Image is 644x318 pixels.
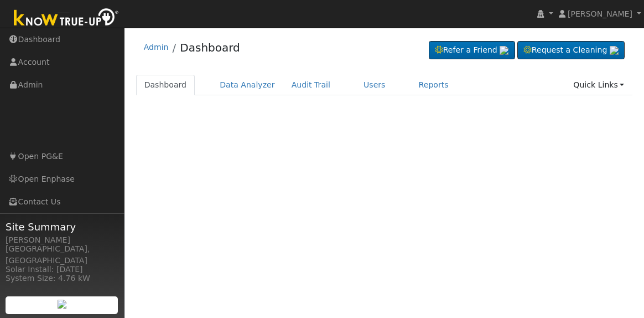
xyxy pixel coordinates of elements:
a: Users [355,75,394,95]
img: Know True-Up [8,6,124,31]
a: Refer a Friend [429,41,515,60]
a: Quick Links [565,75,632,95]
img: retrieve [500,46,508,55]
a: Audit Trail [283,75,339,95]
a: Data Analyzer [211,75,283,95]
a: Reports [411,75,457,95]
div: System Size: 4.76 kW [6,273,118,284]
a: Dashboard [136,75,195,95]
a: Request a Cleaning [517,41,625,60]
a: Admin [144,43,169,52]
span: [PERSON_NAME] [568,9,632,18]
div: Solar Install: [DATE] [6,264,118,275]
span: Site Summary [6,219,118,234]
img: retrieve [610,46,619,55]
div: [GEOGRAPHIC_DATA], [GEOGRAPHIC_DATA] [6,243,118,266]
img: retrieve [58,300,66,309]
div: [PERSON_NAME] [6,234,118,246]
a: Dashboard [180,41,240,54]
